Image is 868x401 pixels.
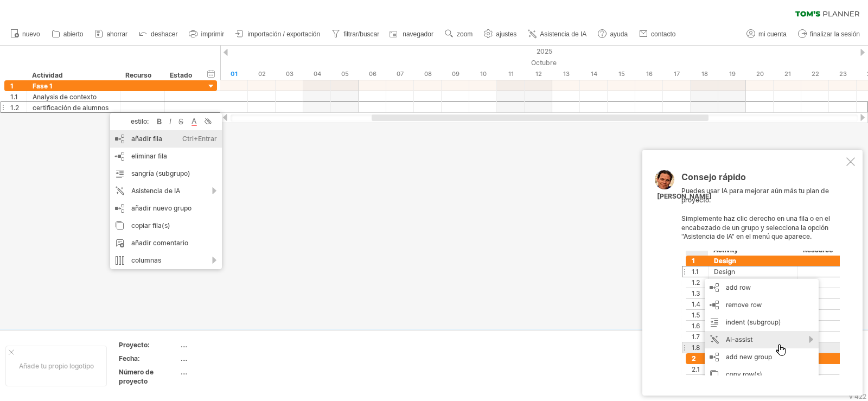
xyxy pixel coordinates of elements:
[170,71,192,79] font: Estado
[563,70,570,78] font: 13
[201,30,224,38] font: imprimir
[369,70,376,78] font: 06
[618,70,625,78] font: 15
[248,68,276,80] div: Jueves, 2 de octubre de 2025
[33,104,108,112] font: certificación de alumnos
[359,68,386,80] div: Lunes, 6 de octubre de 2025
[314,70,321,78] font: 04
[136,27,181,41] a: deshacer
[386,68,414,80] div: Martes, 7 de octubre de 2025
[812,70,819,78] font: 22
[33,93,97,101] font: Analysis de contexto
[552,68,580,80] div: Lunes, 13 de octubre de 2025
[480,70,487,78] font: 10
[540,30,586,38] font: Asistencia de IA
[231,70,238,78] font: 01
[801,68,829,80] div: Miércoles, 22 de octubre de 2025
[651,30,675,38] font: contacto
[610,30,628,38] font: ayuda
[663,68,691,80] div: Viernes, 17 de octubre de 2025
[19,362,94,370] font: Añade tu propio logotipo
[681,187,829,204] font: Puedes usar IA para mejorar aún más tu plan de proyecto.
[181,341,187,349] font: ....
[403,30,433,38] font: navegador
[341,70,349,78] font: 05
[286,70,293,78] font: 03
[636,27,679,41] a: contacto
[681,171,746,182] font: Consejo rápido
[457,30,473,38] font: zoom
[131,135,162,143] font: añadir fila
[525,27,590,41] a: Asistencia de IA
[220,68,248,80] div: Miércoles, 1 de octubre de 2025
[595,27,631,41] a: ayuda
[258,70,266,78] font: 02
[849,392,866,400] font: v 422
[744,27,790,41] a: mi cuenta
[508,70,514,78] font: 11
[535,70,542,78] font: 12
[151,30,177,38] font: deshacer
[131,256,161,264] font: columnas
[681,214,830,241] font: Simplemente haz clic derecho en una fila o en el encabezado de un grupo y selecciona la opción "A...
[119,368,154,385] font: Número de proyecto
[131,117,149,125] font: estilo:
[233,27,323,41] a: importación / exportación
[388,27,437,41] a: navegador
[10,82,14,90] font: 1
[718,68,746,80] div: Domingo, 19 de octubre de 2025
[657,192,712,200] font: [PERSON_NAME]
[22,30,40,38] font: nuevo
[525,68,552,80] div: Domingo, 12 de octubre de 2025
[531,59,557,67] font: Octubre
[537,47,552,55] font: 2025
[63,30,84,38] font: abierto
[608,68,635,80] div: Miércoles, 15 de octubre de 2025
[131,169,190,177] font: sangría (subgrupo)
[442,27,476,41] a: zoom
[746,68,774,80] div: Lunes, 20 de octubre de 2025
[33,82,53,90] font: Fase 1
[125,71,151,79] font: Recurso
[131,221,170,230] font: copiar fila(s)
[10,104,19,112] font: 1.2
[829,68,857,80] div: Jueves, 23 de octubre de 2025
[756,70,764,78] font: 20
[795,27,863,41] a: finalizar la sesión
[32,71,63,79] font: Actividad
[397,70,404,78] font: 07
[774,68,801,80] div: Martes, 21 de octubre de 2025
[591,70,597,78] font: 14
[635,68,663,80] div: Jueves, 16 de octubre de 2025
[92,27,131,41] a: ahorrar
[303,68,331,80] div: Sábado, 4 de octubre de 2025
[10,93,18,101] font: 1.1
[691,68,718,80] div: Sábado, 18 de octubre de 2025
[784,70,791,78] font: 21
[181,354,187,362] font: ....
[452,70,459,78] font: 09
[247,30,320,38] font: importación / exportación
[496,30,516,38] font: ajustes
[119,354,140,362] font: Fecha:
[424,70,432,78] font: 08
[729,70,736,78] font: 19
[331,68,359,80] div: Domingo, 5 de octubre de 2025
[276,68,303,80] div: Viernes, 3 de octubre de 2025
[181,368,187,376] font: ....
[119,341,150,349] font: Proyecto:
[810,30,860,38] font: finalizar la sesión
[442,68,469,80] div: Jueves, 9 de octubre de 2025
[8,27,43,41] a: nuevo
[701,70,708,78] font: 18
[674,70,680,78] font: 17
[343,30,379,38] font: filtrar/buscar
[329,27,382,41] a: filtrar/buscar
[131,204,192,212] font: añadir nuevo grupo
[758,30,787,38] font: mi cuenta
[131,239,188,247] font: añadir comentario
[839,70,847,78] font: 23
[131,152,167,160] font: eliminar fila
[481,27,520,41] a: ajustes
[49,27,87,41] a: abierto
